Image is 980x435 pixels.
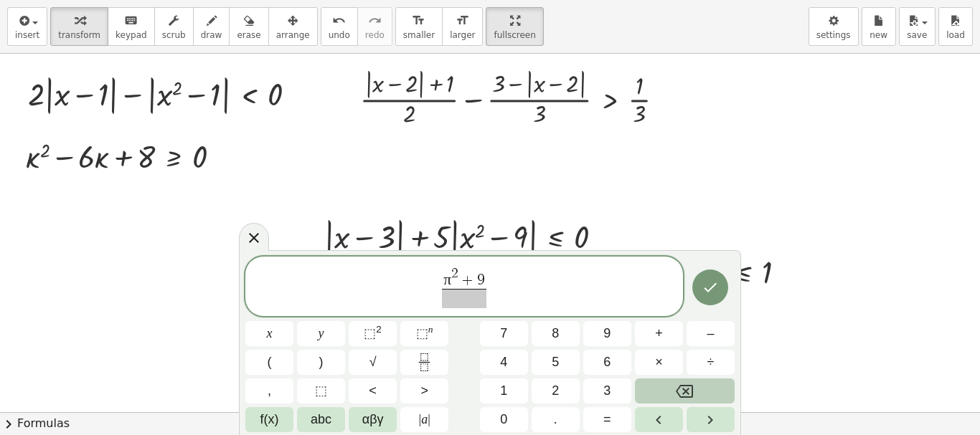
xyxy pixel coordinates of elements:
button: Functions [245,407,293,432]
button: Left arrow [635,407,683,432]
span: – [707,324,714,343]
span: draw [201,30,222,40]
button: Equals [583,407,631,432]
button: Fraction [400,350,448,375]
span: scrub [162,30,186,40]
span: ⬚ [416,326,428,340]
span: x [267,324,273,343]
button: new [862,7,896,46]
span: . [554,410,557,429]
span: π [443,272,451,289]
span: 4 [500,353,507,372]
button: 6 [583,350,631,375]
button: . [532,407,580,432]
button: 8 [532,321,580,346]
span: αβγ [362,410,384,429]
button: undoundo [321,7,358,46]
span: ÷ [707,353,715,372]
span: insert [15,30,39,40]
span: arrange [276,30,310,40]
button: 4 [480,350,528,375]
span: = [603,410,611,429]
span: | [428,412,430,426]
span: 2 [451,267,458,280]
button: Times [635,350,683,375]
span: √ [369,353,377,372]
button: 7 [480,321,528,346]
i: keyboard [124,12,138,29]
i: redo [368,12,382,29]
button: 3 [583,378,631,403]
button: redoredo [357,7,392,46]
button: save [899,7,936,46]
button: , [245,378,293,403]
span: 6 [603,353,611,372]
button: Minus [687,321,735,346]
span: transform [58,30,100,40]
button: 5 [532,350,580,375]
span: erase [237,30,260,40]
button: ( [245,350,293,375]
button: erase [229,7,268,46]
button: arrange [268,7,318,46]
button: 2 [532,378,580,403]
span: 9 [477,273,485,289]
button: load [938,7,973,46]
span: abc [311,410,331,429]
button: scrub [154,7,194,46]
button: y [297,321,345,346]
button: ) [297,350,345,375]
span: ) [319,353,324,372]
button: Less than [349,378,397,403]
span: a [419,410,430,429]
span: ⬚ [364,326,376,340]
span: , [268,381,271,401]
button: Squared [349,321,397,346]
span: f(x) [260,410,279,429]
span: + [655,324,663,343]
sup: 2 [376,324,382,335]
button: draw [193,7,230,46]
button: Superscript [400,321,448,346]
button: Greater than [400,378,448,403]
span: undo [329,30,350,40]
span: > [420,381,428,401]
button: 9 [583,321,631,346]
button: settings [809,7,859,46]
span: × [655,353,663,372]
span: 9 [603,324,611,343]
span: 3 [603,381,611,401]
span: + [458,274,477,290]
span: y [319,324,324,343]
span: smaller [403,30,435,40]
button: format_sizesmaller [395,7,443,46]
button: Right arrow [687,407,735,432]
button: Divide [687,350,735,375]
button: keyboardkeypad [108,7,155,46]
span: 7 [500,324,507,343]
button: Placeholder [297,378,345,403]
span: < [369,381,377,401]
span: keypad [116,30,147,40]
button: transform [50,7,108,46]
span: new [870,30,887,40]
span: 1 [500,381,507,401]
span: load [946,30,965,40]
span: 2 [552,381,559,401]
button: format_sizelarger [442,7,483,46]
button: Backspace [635,378,735,403]
span: redo [365,30,385,40]
i: format_size [456,12,469,29]
button: Greek alphabet [349,407,397,432]
span: 8 [552,324,559,343]
button: Alphabet [297,407,345,432]
span: ( [268,353,272,372]
button: fullscreen [486,7,543,46]
i: undo [332,12,346,29]
button: Absolute value [400,407,448,432]
span: 0 [500,410,507,429]
span: settings [816,30,851,40]
button: 0 [480,407,528,432]
sup: n [428,324,433,335]
span: ⬚ [315,381,327,401]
